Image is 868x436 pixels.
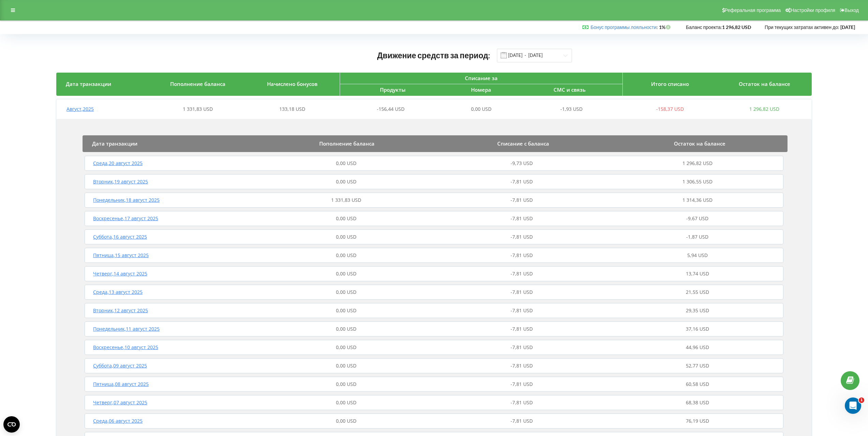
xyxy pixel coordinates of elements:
[511,381,533,387] span: -7,81 USD
[93,418,143,424] span: Среда , 06 август 2025
[319,140,374,147] span: Пополнение баланса
[497,140,549,147] span: Списание с баланса
[511,399,533,406] span: -7,81 USD
[336,381,356,387] span: 0,00 USD
[859,397,864,403] span: 1
[511,234,533,240] span: -7,81 USD
[686,326,709,332] span: 37,16 USD
[67,106,94,112] span: Август , 2025
[93,252,149,258] span: Пятница , 15 август 2025
[93,197,160,203] span: Понедельник , 18 август 2025
[554,86,586,93] span: СМС и связь
[93,381,149,387] span: Пятница , 08 август 2025
[739,80,790,87] span: Остаток на балансе
[93,160,143,166] span: Среда , 20 август 2025
[511,326,533,332] span: -7,81 USD
[682,178,712,185] span: 1 306,55 USD
[687,252,708,258] span: 5,94 USD
[93,289,143,295] span: Среда , 13 август 2025
[183,106,213,112] span: 1 331,83 USD
[93,362,147,369] span: Суббота , 09 август 2025
[377,50,490,60] span: Движение средств за период:
[511,197,533,203] span: -7,81 USD
[511,215,533,222] span: -7,81 USD
[336,270,356,277] span: 0,00 USD
[686,307,709,314] span: 29,35 USD
[336,418,356,424] span: 0,00 USD
[656,106,684,112] span: -158,37 USD
[686,362,709,369] span: 52,77 USD
[840,24,855,30] strong: [DATE]
[686,418,709,424] span: 76,19 USD
[93,326,160,332] span: Понедельник , 11 август 2025
[3,416,20,433] button: Open CMP widget
[336,234,356,240] span: 0,00 USD
[93,307,148,314] span: Вторник , 12 август 2025
[511,289,533,295] span: -7,81 USD
[471,86,491,93] span: Номера
[590,24,657,30] a: Бонус программы лояльности
[471,106,491,112] span: 0,00 USD
[336,289,356,295] span: 0,00 USD
[686,24,722,30] span: Баланс проекта:
[749,106,779,112] span: 1 296,82 USD
[336,252,356,258] span: 0,00 USD
[92,140,137,147] span: Дата транзакции
[511,270,533,277] span: -7,81 USD
[93,215,158,222] span: Воскресенье , 17 август 2025
[331,197,361,203] span: 1 331,83 USD
[682,160,712,166] span: 1 296,82 USD
[590,24,658,30] span: :
[279,106,305,112] span: 133,18 USD
[93,234,147,240] span: Суббота , 16 август 2025
[845,397,861,414] iframe: Intercom live chat
[336,399,356,406] span: 0,00 USD
[791,7,835,13] span: Настройки профиля
[511,418,533,424] span: -7,81 USD
[93,344,158,350] span: Воскресенье , 10 август 2025
[659,24,672,30] strong: 1%
[93,270,147,277] span: Четверг , 14 август 2025
[686,270,709,277] span: 13,74 USD
[725,7,781,13] span: Реферальная программа
[336,215,356,222] span: 0,00 USD
[336,326,356,332] span: 0,00 USD
[682,197,712,203] span: 1 314,36 USD
[465,75,498,81] span: Списание за
[380,86,406,93] span: Продукты
[511,362,533,369] span: -7,81 USD
[722,24,751,30] strong: 1 296,82 USD
[336,178,356,185] span: 0,00 USD
[765,24,839,30] span: При текущих затратах активен до:
[336,160,356,166] span: 0,00 USD
[93,178,148,185] span: Вторник , 19 август 2025
[686,399,709,406] span: 68,38 USD
[511,307,533,314] span: -7,81 USD
[66,80,111,87] span: Дата транзакции
[686,289,709,295] span: 21,55 USD
[93,399,147,406] span: Четверг , 07 август 2025
[336,362,356,369] span: 0,00 USD
[686,381,709,387] span: 60,58 USD
[686,215,708,222] span: -9,67 USD
[511,344,533,350] span: -7,81 USD
[377,106,404,112] span: -156,44 USD
[686,344,709,350] span: 44,96 USD
[511,178,533,185] span: -7,81 USD
[674,140,725,147] span: Остаток на балансе
[170,80,225,87] span: Пополнение баланса
[511,160,533,166] span: -9,73 USD
[844,7,859,13] span: Выход
[651,80,689,87] span: Итого списано
[686,234,708,240] span: -1,87 USD
[560,106,583,112] span: -1,93 USD
[336,344,356,350] span: 0,00 USD
[511,252,533,258] span: -7,81 USD
[267,80,318,87] span: Начислено бонусов
[336,307,356,314] span: 0,00 USD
